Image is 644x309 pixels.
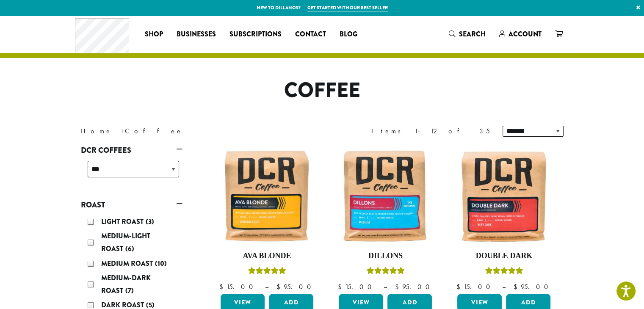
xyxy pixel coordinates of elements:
[509,29,542,39] span: Account
[456,282,463,291] span: $
[456,282,494,291] bdi: 15.00
[101,259,155,268] span: Medium Roast
[218,147,316,290] a: Ava BlondeRated 5.00 out of 5
[121,123,124,136] span: ›
[218,251,316,261] h4: Ava Blonde
[125,286,134,295] span: (7)
[248,266,286,279] div: Rated 5.00 out of 5
[218,147,315,245] img: Ava-Blonde-12oz-1-300x300.jpg
[125,244,134,254] span: (6)
[337,282,345,291] span: $
[219,282,226,291] span: $
[383,282,387,291] span: –
[219,282,257,291] bdi: 15.00
[145,29,163,40] span: Shop
[395,282,402,291] span: $
[337,147,434,290] a: DillonsRated 5.00 out of 5
[265,282,268,291] span: –
[295,29,326,40] span: Contact
[307,4,388,11] a: Get started with our best seller
[455,147,553,245] img: Double-Dark-12oz-300x300.jpg
[276,282,315,291] bdi: 95.00
[395,282,433,291] bdi: 95.00
[371,126,490,136] div: Items 1-12 of 35
[337,282,375,291] bdi: 15.00
[138,28,170,41] a: Shop
[513,282,552,291] bdi: 95.00
[101,273,151,295] span: Medium-Dark Roast
[81,157,182,188] div: DCR Coffees
[485,266,523,279] div: Rated 4.50 out of 5
[81,143,182,157] a: DCR Coffees
[177,29,216,40] span: Businesses
[459,29,486,39] span: Search
[513,282,520,291] span: $
[502,282,505,291] span: –
[101,217,146,226] span: Light Roast
[146,217,154,226] span: (3)
[455,251,553,261] h4: Double Dark
[337,251,434,261] h4: Dillons
[81,127,112,135] a: Home
[229,29,282,40] span: Subscriptions
[455,147,553,290] a: Double DarkRated 4.50 out of 5
[101,231,150,254] span: Medium-Light Roast
[337,147,434,245] img: Dillons-12oz-300x300.jpg
[81,126,310,136] nav: Breadcrumb
[81,198,182,212] a: Roast
[155,259,167,268] span: (10)
[75,78,570,103] h1: Coffee
[442,27,492,41] a: Search
[340,29,357,40] span: Blog
[276,282,283,291] span: $
[366,266,404,279] div: Rated 5.00 out of 5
